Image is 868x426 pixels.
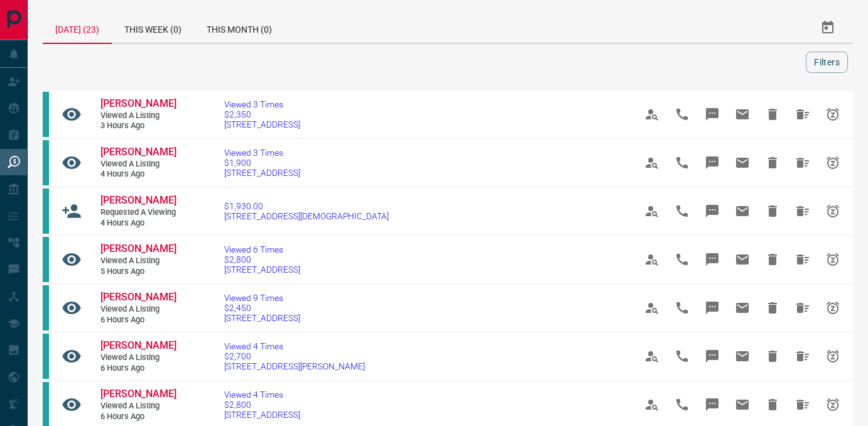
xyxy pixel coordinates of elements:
[100,352,176,363] span: Viewed a Listing
[100,207,176,218] span: Requested a Viewing
[788,341,818,371] span: Hide All from Samuel Ekang
[806,52,848,73] button: Filters
[757,148,788,178] span: Hide
[100,194,176,206] span: [PERSON_NAME]
[818,99,848,129] span: Snooze
[637,341,667,371] span: View Profile
[813,13,843,43] button: Select Date Range
[224,148,300,178] a: Viewed 3 Times$1,900[STREET_ADDRESS]
[727,196,757,226] span: Email
[727,293,757,323] span: Email
[224,410,300,420] span: [STREET_ADDRESS]
[788,293,818,323] span: Hide All from Samuel Ekang
[100,243,176,254] span: [PERSON_NAME]
[697,148,727,178] span: Message
[224,341,365,351] span: Viewed 4 Times
[100,159,176,170] span: Viewed a Listing
[100,243,176,256] a: [PERSON_NAME]
[727,390,757,420] span: Email
[697,390,727,420] span: Message
[100,339,176,351] span: [PERSON_NAME]
[100,121,176,131] span: 3 hours ago
[224,244,300,275] a: Viewed 6 Times$2,800[STREET_ADDRESS]
[224,390,300,420] a: Viewed 4 Times$2,800[STREET_ADDRESS]
[637,99,667,129] span: View Profile
[100,412,176,422] span: 6 hours ago
[224,400,300,410] span: $2,800
[697,99,727,129] span: Message
[637,148,667,178] span: View Profile
[224,244,300,254] span: Viewed 6 Times
[100,363,176,374] span: 6 hours ago
[224,265,300,275] span: [STREET_ADDRESS]
[43,334,49,379] div: condos.ca
[224,158,300,168] span: $1,900
[100,339,176,352] a: [PERSON_NAME]
[43,13,112,44] div: [DATE] (23)
[224,351,365,361] span: $2,700
[100,304,176,315] span: Viewed a Listing
[788,99,818,129] span: Hide All from Yasin Shakib
[224,201,389,211] span: $1,930.00
[757,99,788,129] span: Hide
[224,99,300,129] a: Viewed 3 Times$2,350[STREET_ADDRESS]
[100,111,176,121] span: Viewed a Listing
[100,256,176,266] span: Viewed a Listing
[637,293,667,323] span: View Profile
[727,148,757,178] span: Email
[224,119,300,129] span: [STREET_ADDRESS]
[224,148,300,158] span: Viewed 3 Times
[818,196,848,226] span: Snooze
[43,285,49,330] div: condos.ca
[818,390,848,420] span: Snooze
[818,293,848,323] span: Snooze
[224,303,300,313] span: $2,450
[788,244,818,275] span: Hide All from Samuel Ekang
[43,188,49,234] div: condos.ca
[100,266,176,277] span: 5 hours ago
[667,148,697,178] span: Call
[788,148,818,178] span: Hide All from Fauzia Khan
[224,99,300,109] span: Viewed 3 Times
[727,341,757,371] span: Email
[788,196,818,226] span: Hide All from Fauzia Khan
[697,196,727,226] span: Message
[100,388,176,401] a: [PERSON_NAME]
[224,361,365,371] span: [STREET_ADDRESS][PERSON_NAME]
[224,201,389,221] a: $1,930.00[STREET_ADDRESS][DEMOGRAPHIC_DATA]
[757,390,788,420] span: Hide
[667,341,697,371] span: Call
[224,211,389,221] span: [STREET_ADDRESS][DEMOGRAPHIC_DATA]
[100,388,176,400] span: [PERSON_NAME]
[100,169,176,180] span: 4 hours ago
[112,13,194,43] div: This Week (0)
[757,244,788,275] span: Hide
[757,341,788,371] span: Hide
[667,196,697,226] span: Call
[637,390,667,420] span: View Profile
[43,92,49,137] div: condos.ca
[100,315,176,325] span: 6 hours ago
[43,237,49,282] div: condos.ca
[100,146,176,158] span: [PERSON_NAME]
[100,291,176,303] span: [PERSON_NAME]
[224,293,300,323] a: Viewed 9 Times$2,450[STREET_ADDRESS]
[224,390,300,400] span: Viewed 4 Times
[757,293,788,323] span: Hide
[667,99,697,129] span: Call
[194,13,285,43] div: This Month (0)
[224,313,300,323] span: [STREET_ADDRESS]
[43,140,49,185] div: condos.ca
[697,244,727,275] span: Message
[818,244,848,275] span: Snooze
[637,244,667,275] span: View Profile
[667,293,697,323] span: Call
[224,254,300,265] span: $2,800
[667,390,697,420] span: Call
[224,293,300,303] span: Viewed 9 Times
[697,293,727,323] span: Message
[100,194,176,207] a: [PERSON_NAME]
[637,196,667,226] span: View Profile
[100,291,176,304] a: [PERSON_NAME]
[100,401,176,412] span: Viewed a Listing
